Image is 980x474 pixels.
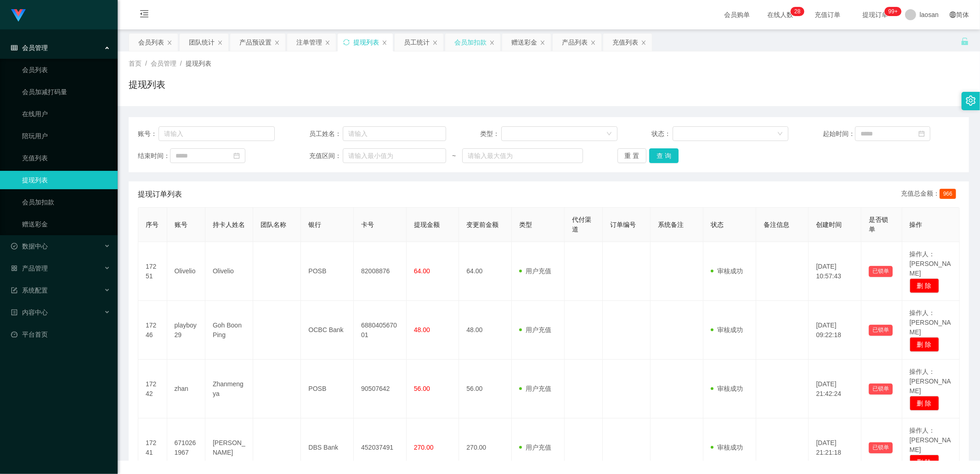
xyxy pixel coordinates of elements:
span: 64.00 [414,267,430,275]
td: 48.00 [459,301,512,360]
span: 用户充值 [519,326,551,333]
span: 持卡人姓名 [213,221,245,228]
td: [DATE] 09:22:18 [809,301,861,360]
span: 系统备注 [658,221,684,228]
td: 688040567001 [354,301,407,360]
span: 类型 [519,221,532,228]
p: 8 [798,7,801,16]
span: 270.00 [414,444,434,451]
a: 会员列表 [22,61,110,79]
a: 会员加减打码量 [22,83,110,101]
span: 操作 [910,221,923,228]
button: 重 置 [617,148,647,163]
td: POSB [301,242,354,301]
span: 用户充值 [519,267,551,275]
sup: 974 [885,7,901,16]
i: 图标: close [167,40,172,45]
i: 图标: setting [966,96,976,106]
a: 赠送彩金 [22,215,110,233]
i: 图标: global [950,11,956,18]
span: 账号 [175,221,187,228]
span: 订单编号 [610,221,636,228]
button: 已锁单 [869,325,893,336]
span: 数据中心 [11,243,48,250]
span: 产品管理 [11,265,48,272]
span: 用户充值 [519,444,551,451]
div: 提现列表 [353,34,379,51]
i: 图标: down [777,131,783,137]
i: 图标: close [432,40,438,45]
i: 图标: close [641,40,646,45]
a: 在线用户 [22,105,110,123]
span: 56.00 [414,385,430,392]
span: 48.00 [414,326,430,333]
span: 状态 [711,221,724,228]
td: [DATE] 21:42:24 [809,360,861,418]
span: 卡号 [361,221,374,228]
span: / [180,60,182,67]
button: 查 询 [649,148,679,163]
i: 图标: close [489,40,495,45]
i: 图标: appstore-o [11,265,17,271]
span: 序号 [146,221,159,228]
i: 图标: close [217,40,223,45]
span: 在线人数 [763,11,798,18]
td: 82008876 [354,242,407,301]
div: 员工统计 [404,34,430,51]
span: 首页 [129,60,142,67]
sup: 28 [791,7,804,16]
div: 团队统计 [189,34,215,51]
td: POSB [301,360,354,418]
td: OCBC Bank [301,301,354,360]
div: 充值列表 [612,34,638,51]
a: 提现列表 [22,171,110,189]
span: 员工姓名： [309,129,343,139]
i: 图标: menu-fold [129,0,160,30]
span: 账号： [138,129,159,139]
span: 状态： [651,129,673,139]
input: 请输入最小值为 [343,148,446,163]
td: 56.00 [459,360,512,418]
button: 删 除 [910,455,939,469]
i: 图标: unlock [961,37,969,45]
input: 请输入最大值为 [462,148,583,163]
span: 代付渠道 [572,216,591,233]
div: 会员加扣款 [454,34,487,51]
a: 图标: dashboard平台首页 [11,325,110,344]
td: Goh Boon Ping [205,301,253,360]
span: 类型： [480,129,501,139]
span: 会员管理 [11,44,48,51]
span: 用户充值 [519,385,551,392]
input: 请输入 [343,126,446,141]
span: 操作人：[PERSON_NAME] [910,309,951,336]
div: 赠送彩金 [511,34,537,51]
td: Olivelio [205,242,253,301]
td: playboy29 [167,301,205,360]
span: 银行 [308,221,321,228]
i: 图标: check-circle-o [11,243,17,249]
span: 操作人：[PERSON_NAME] [910,427,951,453]
span: 审核成功 [711,326,743,333]
div: 注单管理 [296,34,322,51]
span: 内容中心 [11,309,48,316]
button: 删 除 [910,396,939,411]
span: 是否锁单 [869,216,888,233]
span: 起始时间： [823,129,855,139]
i: 图标: sync [343,39,350,45]
td: 64.00 [459,242,512,301]
div: 会员列表 [138,34,164,51]
td: [DATE] 10:57:43 [809,242,861,301]
i: 图标: table [11,45,17,51]
h1: 提现列表 [129,78,165,91]
a: 会员加扣款 [22,193,110,211]
td: 17246 [138,301,167,360]
p: 2 [794,7,798,16]
span: 创建时间 [816,221,842,228]
span: 审核成功 [711,444,743,451]
div: 产品列表 [562,34,588,51]
span: / [145,60,147,67]
span: 充值订单 [810,11,845,18]
input: 请输入 [159,126,275,141]
i: 图标: calendar [233,152,240,159]
a: 充值列表 [22,149,110,167]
